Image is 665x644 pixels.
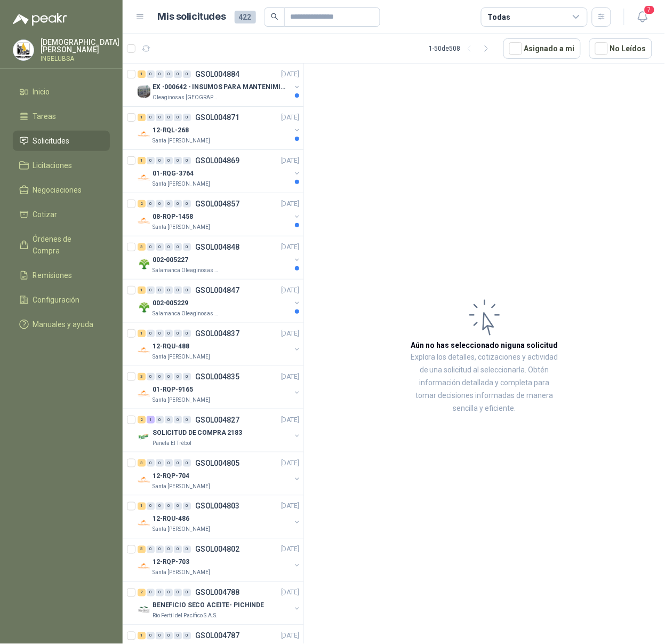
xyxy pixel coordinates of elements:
div: 0 [183,546,191,553]
div: 0 [165,200,173,208]
div: 1 [138,70,146,78]
div: 0 [156,503,164,510]
p: GSOL004827 [195,416,239,424]
div: 0 [147,373,155,380]
a: 1 0 0 0 0 0 GSOL004871[DATE] Company Logo12-RQL-268Santa [PERSON_NAME] [138,111,301,145]
p: [DATE] [281,285,299,296]
p: GSOL004871 [195,114,239,121]
img: Company Logo [138,474,150,487]
p: [DATE] [281,329,299,339]
div: 0 [165,416,173,424]
p: [DATE] [281,69,299,79]
img: Company Logo [138,301,150,314]
p: Oleaginosas [GEOGRAPHIC_DATA][PERSON_NAME] [153,93,220,102]
img: Company Logo [13,40,34,60]
a: 1 0 0 0 0 0 GSOL004837[DATE] Company Logo12-RQU-488Santa [PERSON_NAME] [138,327,301,361]
p: 08-RQP-1458 [153,212,193,222]
p: [DATE] [281,242,299,252]
p: [DATE] [281,545,299,555]
p: Santa [PERSON_NAME] [153,396,210,404]
img: Company Logo [138,85,150,98]
p: EX -000642 - INSUMOS PARA MANTENIMIENTO PREVENTIVO [153,82,285,92]
h1: Mis solicitudes [158,9,226,25]
img: Company Logo [138,517,150,530]
p: 12-RQU-486 [153,514,189,524]
p: GSOL004788 [195,589,239,597]
p: INGELUBSA [41,55,119,62]
span: 7 [644,5,655,15]
a: 2 0 0 0 0 0 GSOL004857[DATE] Company Logo08-RQP-1458Santa [PERSON_NAME] [138,197,301,232]
div: 0 [183,503,191,510]
div: 2 [138,589,146,597]
div: 1 [138,330,146,337]
div: 0 [147,157,155,164]
div: 0 [183,243,191,251]
div: 0 [156,416,164,424]
div: 0 [165,114,173,121]
p: GSOL004884 [195,70,239,78]
a: Cotizar [13,204,110,225]
span: Órdenes de Compra [33,233,100,257]
a: Licitaciones [13,155,110,176]
div: 0 [147,114,155,121]
div: 0 [165,70,173,78]
img: Company Logo [138,387,150,400]
span: Inicio [33,86,50,98]
div: 0 [147,459,155,467]
p: GSOL004857 [195,200,239,208]
p: GSOL004869 [195,157,239,164]
span: Remisiones [33,269,73,281]
p: 01-RQP-9165 [153,385,193,395]
span: search [271,13,278,20]
div: 0 [183,114,191,121]
div: 0 [183,373,191,380]
div: 0 [147,632,155,640]
p: Panela El Trébol [153,439,191,448]
div: 0 [156,114,164,121]
p: [DATE] [281,372,299,382]
div: 0 [156,373,164,380]
a: Tareas [13,106,110,126]
div: 0 [183,157,191,164]
div: 3 [138,459,146,467]
p: 002-005229 [153,298,188,308]
img: Company Logo [138,603,150,616]
div: 1 [147,416,155,424]
div: 0 [165,546,173,553]
a: Configuración [13,290,110,310]
div: 0 [156,632,164,640]
div: 0 [147,70,155,78]
p: Santa [PERSON_NAME] [153,482,210,491]
p: 12-RQP-704 [153,471,189,481]
div: 3 [138,243,146,251]
div: 0 [174,70,182,78]
p: [DATE] [281,502,299,512]
div: 0 [156,200,164,208]
a: Remisiones [13,265,110,285]
div: 0 [156,546,164,553]
button: Asignado a mi [503,38,581,59]
a: Solicitudes [13,131,110,151]
span: Negociaciones [33,184,82,196]
img: Company Logo [138,560,150,573]
div: 0 [147,287,155,294]
div: 0 [183,70,191,78]
a: Manuales y ayuda [13,314,110,335]
div: 0 [183,416,191,424]
div: 0 [156,459,164,467]
p: Santa [PERSON_NAME] [153,180,210,188]
div: 0 [174,243,182,251]
a: Negociaciones [13,180,110,200]
p: [DATE] [281,113,299,123]
a: Inicio [13,82,110,102]
h3: Aún no has seleccionado niguna solicitud [411,339,558,351]
a: 3 0 0 0 0 0 GSOL004805[DATE] Company Logo12-RQP-704Santa [PERSON_NAME] [138,457,301,491]
div: 0 [165,459,173,467]
div: 0 [174,589,182,597]
div: 0 [147,589,155,597]
span: 422 [235,11,256,23]
div: 1 [138,632,146,640]
div: 0 [174,632,182,640]
a: 5 0 0 0 0 0 GSOL004802[DATE] Company Logo12-RQP-703Santa [PERSON_NAME] [138,543,301,577]
p: [DATE] [281,631,299,641]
